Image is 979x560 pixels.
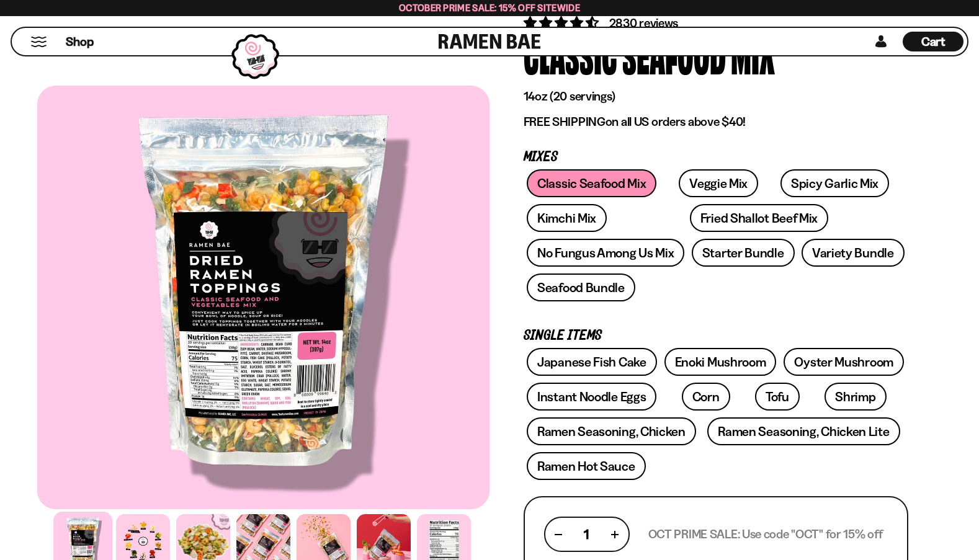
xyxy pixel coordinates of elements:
[921,34,945,49] span: Cart
[527,383,656,411] a: Instant Noodle Eggs
[524,330,908,342] p: Single Items
[584,527,589,542] span: 1
[664,348,777,376] a: Enoki Mushroom
[399,2,580,14] span: October Prime Sale: 15% off Sitewide
[66,32,94,51] a: Shop
[731,32,775,78] div: Mix
[524,114,606,129] strong: FREE SHIPPING
[780,169,889,197] a: Spicy Garlic Mix
[524,32,617,78] div: Classic
[690,204,828,232] a: Fried Shallot Beef Mix
[527,348,657,376] a: Japanese Fish Cake
[30,37,47,47] button: Mobile Menu Trigger
[825,383,886,411] a: Shrimp
[802,239,905,267] a: Variety Bundle
[707,417,900,445] a: Ramen Seasoning, Chicken Lite
[527,452,646,480] a: Ramen Hot Sauce
[527,273,635,301] a: Seafood Bundle
[755,383,800,411] a: Tofu
[648,527,883,542] p: OCT PRIME SALE: Use code "OCT" for 15% off
[679,169,758,197] a: Veggie Mix
[66,33,94,50] span: Shop
[692,239,795,267] a: Starter Bundle
[527,204,607,232] a: Kimchi Mix
[524,114,908,130] p: on all US orders above $40!
[527,239,684,267] a: No Fungus Among Us Mix
[524,151,908,163] p: Mixes
[784,348,904,376] a: Oyster Mushroom
[527,417,696,445] a: Ramen Seasoning, Chicken
[903,28,963,55] div: Cart
[622,32,726,78] div: Seafood
[524,89,908,104] p: 14oz (20 servings)
[682,383,730,411] a: Corn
